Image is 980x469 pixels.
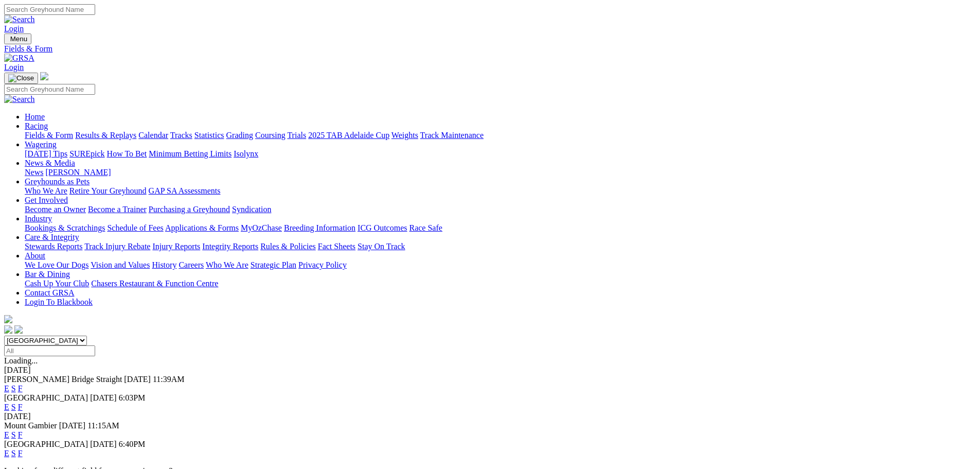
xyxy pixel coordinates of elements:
[25,168,43,177] a: News
[107,149,147,158] a: How To Bet
[25,279,89,288] a: Cash Up Your Club
[25,159,75,167] a: News & Media
[358,242,405,251] a: Stay On Track
[25,270,70,279] a: Bar & Dining
[4,366,976,375] div: [DATE]
[25,260,976,270] div: About
[4,430,9,439] a: E
[59,421,86,430] span: [DATE]
[18,449,23,458] a: F
[4,356,38,365] span: Loading...
[87,421,119,430] span: 11:15AM
[40,72,48,80] img: logo-grsa-white.png
[25,223,105,232] a: Bookings & Scratchings
[4,15,35,24] img: Search
[25,186,67,195] a: Who We Are
[25,298,93,306] a: Login To Blackbook
[4,315,12,323] img: logo-grsa-white.png
[119,393,146,402] span: 6:03PM
[11,449,16,458] a: S
[4,33,31,44] button: Toggle navigation
[308,131,389,140] a: 2025 TAB Adelaide Cup
[232,205,271,214] a: Syndication
[206,260,248,269] a: Who We Are
[25,112,45,121] a: Home
[4,403,9,411] a: E
[138,131,168,140] a: Calendar
[91,260,150,269] a: Vision and Values
[260,242,316,251] a: Rules & Policies
[152,242,200,251] a: Injury Reports
[10,35,27,43] span: Menu
[298,260,347,269] a: Privacy Policy
[25,149,67,158] a: [DATE] Tips
[25,177,90,186] a: Greyhounds as Pets
[409,223,442,232] a: Race Safe
[84,242,150,251] a: Track Injury Rebate
[25,205,976,214] div: Get Involved
[4,440,88,448] span: [GEOGRAPHIC_DATA]
[179,260,204,269] a: Careers
[25,260,88,269] a: We Love Our Dogs
[420,131,484,140] a: Track Maintenance
[4,449,9,458] a: E
[4,384,9,393] a: E
[25,140,57,149] a: Wagering
[4,63,24,72] a: Login
[69,186,147,195] a: Retire Your Greyhound
[90,440,117,448] span: [DATE]
[4,345,95,356] input: Select date
[90,393,117,402] span: [DATE]
[18,384,23,393] a: F
[107,223,163,232] a: Schedule of Fees
[25,131,73,140] a: Fields & Form
[25,242,976,251] div: Care & Integrity
[318,242,355,251] a: Fact Sheets
[255,131,286,140] a: Coursing
[202,242,258,251] a: Integrity Reports
[11,430,16,439] a: S
[4,421,57,430] span: Mount Gambier
[165,223,239,232] a: Applications & Forms
[75,131,136,140] a: Results & Replays
[25,205,86,214] a: Become an Owner
[119,440,146,448] span: 6:40PM
[4,4,95,15] input: Search
[25,242,82,251] a: Stewards Reports
[4,73,38,84] button: Toggle navigation
[91,279,218,288] a: Chasers Restaurant & Function Centre
[25,168,976,177] div: News & Media
[25,251,45,260] a: About
[25,186,976,196] div: Greyhounds as Pets
[88,205,147,214] a: Become a Trainer
[194,131,224,140] a: Statistics
[25,196,68,204] a: Get Involved
[149,186,221,195] a: GAP SA Assessments
[358,223,407,232] a: ICG Outcomes
[149,149,231,158] a: Minimum Betting Limits
[4,44,976,54] a: Fields & Form
[153,375,185,384] span: 11:39AM
[45,168,111,177] a: [PERSON_NAME]
[11,384,16,393] a: S
[25,233,79,241] a: Care & Integrity
[241,223,282,232] a: MyOzChase
[18,430,23,439] a: F
[4,95,35,104] img: Search
[18,403,23,411] a: F
[25,288,74,297] a: Contact GRSA
[25,214,52,223] a: Industry
[25,121,48,130] a: Racing
[284,223,355,232] a: Breeding Information
[11,403,16,411] a: S
[391,131,418,140] a: Weights
[4,325,12,334] img: facebook.svg
[69,149,104,158] a: SUREpick
[4,54,34,63] img: GRSA
[14,325,23,334] img: twitter.svg
[4,375,122,384] span: [PERSON_NAME] Bridge Straight
[25,149,976,159] div: Wagering
[149,205,230,214] a: Purchasing a Greyhound
[226,131,253,140] a: Grading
